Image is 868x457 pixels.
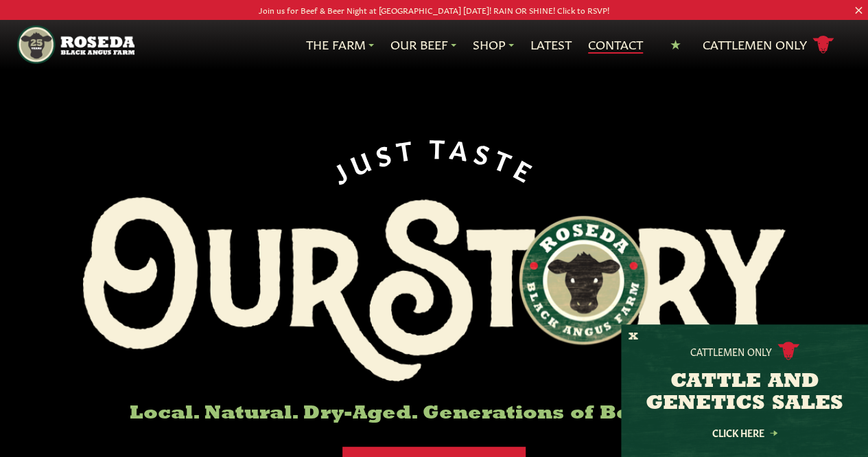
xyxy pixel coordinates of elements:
[83,403,786,425] h6: Local. Natural. Dry-Aged. Generations of Better Beef.
[491,143,521,177] span: T
[371,136,398,168] span: S
[703,33,834,57] a: Cattlemen Only
[83,197,786,381] img: Roseda Black Aangus Farm
[530,36,572,54] a: Latest
[471,137,498,168] span: S
[429,132,451,160] span: T
[511,153,541,186] span: E
[690,344,772,358] p: Cattlemen Only
[473,36,514,54] a: Shop
[394,133,419,163] span: T
[683,428,806,437] a: Click Here
[390,36,456,54] a: Our Beef
[306,36,374,54] a: The Farm
[326,153,355,186] span: J
[43,3,825,17] p: Join us for Beef & Beer Night at [GEOGRAPHIC_DATA] [DATE]! RAIN OR SHINE! Click to RSVP!
[17,25,134,64] img: https://roseda.com/wp-content/uploads/2021/05/roseda-25-header.png
[629,330,638,344] button: X
[777,342,799,360] img: cattle-icon.svg
[325,132,543,186] div: JUST TASTE
[448,133,475,163] span: A
[588,36,643,54] a: Contact
[344,142,377,177] span: U
[638,371,851,415] h3: CATTLE AND GENETICS SALES
[17,20,850,69] nav: Main Navigation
